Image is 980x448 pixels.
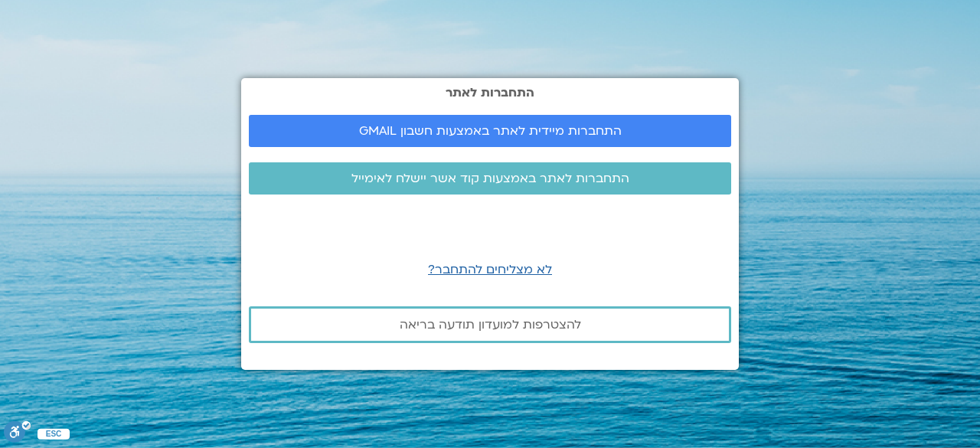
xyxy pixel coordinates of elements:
a: התחברות לאתר באמצעות קוד אשר יישלח לאימייל [249,162,731,195]
a: להצטרפות למועדון תודעה בריאה [249,306,731,343]
span: התחברות מיידית לאתר באמצעות חשבון GMAIL [359,124,622,138]
span: להצטרפות למועדון תודעה בריאה [400,318,581,332]
span: התחברות לאתר באמצעות קוד אשר יישלח לאימייל [351,172,629,185]
a: התחברות מיידית לאתר באמצעות חשבון GMAIL [249,115,731,147]
h2: התחברות לאתר [249,86,731,100]
a: לא מצליחים להתחבר? [428,261,552,278]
